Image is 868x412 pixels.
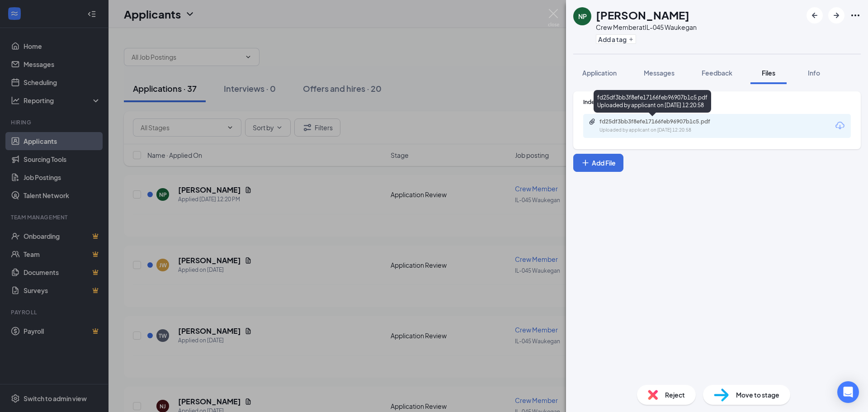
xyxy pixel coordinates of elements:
[809,10,820,21] svg: ArrowLeftNew
[599,118,726,125] div: fd25df3bb3f8efe17166feb96907b1c5.pdf
[589,118,596,125] svg: Paperclip
[596,34,636,44] button: PlusAdd a tag
[828,7,844,24] button: ArrowRight
[599,127,735,134] div: Uploaded by applicant on [DATE] 12:20:58
[736,390,779,400] span: Move to stage
[573,154,623,172] button: Add FilePlus
[596,23,697,32] div: Crew Member at IL-045 Waukegan
[835,120,845,131] svg: Download
[831,10,842,21] svg: ArrowRight
[808,69,820,77] span: Info
[665,390,685,400] span: Reject
[702,69,732,77] span: Feedback
[596,7,689,23] h1: [PERSON_NAME]
[850,10,861,21] svg: Ellipses
[578,12,587,21] div: NP
[594,90,711,113] div: fd25df3bb3f8efe17166feb96907b1c5.pdf Uploaded by applicant on [DATE] 12:20:58
[807,7,823,24] button: ArrowLeftNew
[583,98,851,106] div: Indeed Resume
[628,37,634,42] svg: Plus
[837,381,859,403] div: Open Intercom Messenger
[762,69,775,77] span: Files
[589,118,735,134] a: Paperclipfd25df3bb3f8efe17166feb96907b1c5.pdfUploaded by applicant on [DATE] 12:20:58
[644,69,675,77] span: Messages
[581,158,590,167] svg: Plus
[582,69,617,77] span: Application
